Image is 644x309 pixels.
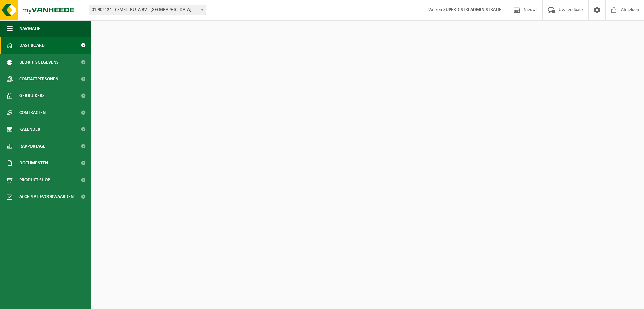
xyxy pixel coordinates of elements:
span: Contracten [19,104,46,121]
span: Gebruikers [19,87,45,104]
span: Contactpersonen [19,71,58,87]
span: Acceptatievoorwaarden [19,188,74,205]
span: Kalender [19,121,40,138]
span: Documenten [19,155,48,171]
strong: SUPERDISTRI ADMINISTRATIE [443,7,501,12]
span: Navigatie [19,20,40,37]
span: 01-902124 - CFMKT- RUTA BV - LINT [89,5,206,15]
span: Rapportage [19,138,45,155]
span: Product Shop [19,171,50,188]
span: 01-902124 - CFMKT- RUTA BV - LINT [89,5,206,15]
span: Dashboard [19,37,45,54]
span: Bedrijfsgegevens [19,54,59,71]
